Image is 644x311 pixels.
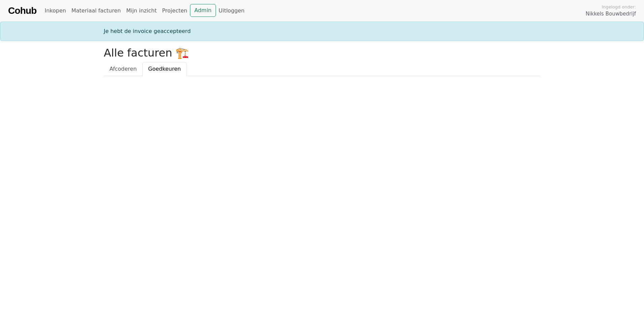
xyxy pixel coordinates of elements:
[159,4,190,18] a: Projecten
[100,27,544,35] div: Je hebt de invoice geaccepteerd
[148,66,181,72] span: Goedkeuren
[42,4,68,18] a: Inkopen
[104,46,540,59] h2: Alle facturen 🏗️
[104,62,142,76] a: Afcoderen
[124,4,160,18] a: Mijn inzicht
[216,4,247,18] a: Uitloggen
[109,66,137,72] span: Afcoderen
[8,3,36,19] a: Cohub
[586,10,636,18] span: Nikkels Bouwbedrijf
[69,4,124,18] a: Materiaal facturen
[190,4,216,17] a: Admin
[142,62,187,76] a: Goedkeuren
[602,4,636,10] span: Ingelogd onder:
